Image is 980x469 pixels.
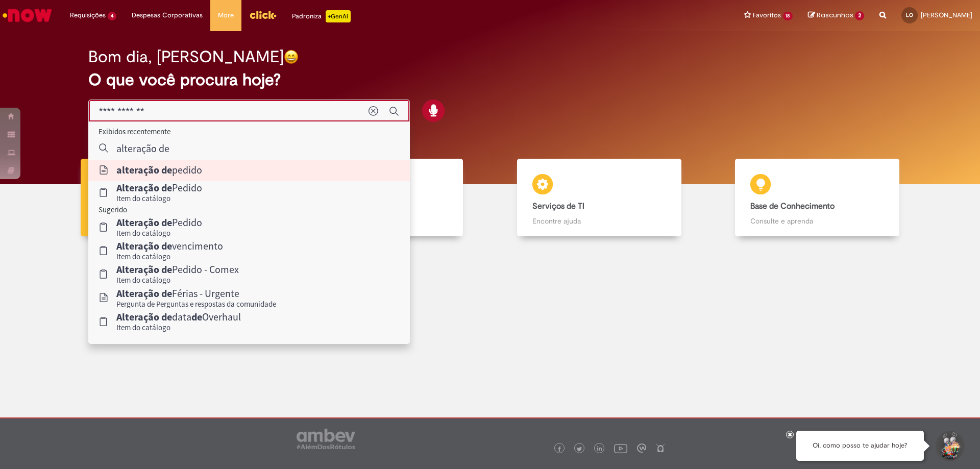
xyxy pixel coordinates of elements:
[753,10,781,20] span: Favoritos
[934,431,965,461] button: Iniciar Conversa de Suporte
[597,446,602,452] img: logo_footer_linkedin.png
[577,447,582,452] img: logo_footer_twitter.png
[750,216,884,226] p: Consulte e aprenda
[808,11,864,20] a: Rascunhos
[249,7,277,22] img: click_logo_yellow_360x200.png
[708,159,927,237] a: Base de Conhecimento Consulte e aprenda
[532,216,666,226] p: Encontre ajuda
[783,12,793,20] span: 18
[906,12,913,18] span: LO
[817,10,853,20] span: Rascunhos
[637,443,646,453] img: logo_footer_workplace.png
[921,11,972,19] span: [PERSON_NAME]
[557,447,562,452] img: logo_footer_facebook.png
[1,5,54,26] img: ServiceNow
[750,201,835,211] b: Base de Conhecimento
[532,201,584,211] b: Serviços de TI
[284,50,299,64] img: happy-face.png
[54,159,272,237] a: Tirar dúvidas Tirar dúvidas com Lupi Assist e Gen Ai
[70,10,106,20] span: Requisições
[88,71,892,89] h2: O que você procura hoje?
[326,10,351,22] p: +GenAi
[292,10,351,22] div: Padroniza
[855,11,864,20] span: 2
[297,429,355,449] img: logo_footer_ambev_rotulo_gray.png
[88,48,284,66] h2: Bom dia, [PERSON_NAME]
[796,431,924,461] div: Oi, como posso te ajudar hoje?
[132,10,203,20] span: Despesas Corporativas
[490,159,708,237] a: Serviços de TI Encontre ajuda
[108,12,116,20] span: 4
[614,441,627,455] img: logo_footer_youtube.png
[656,443,665,453] img: logo_footer_naosei.png
[218,10,234,20] span: More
